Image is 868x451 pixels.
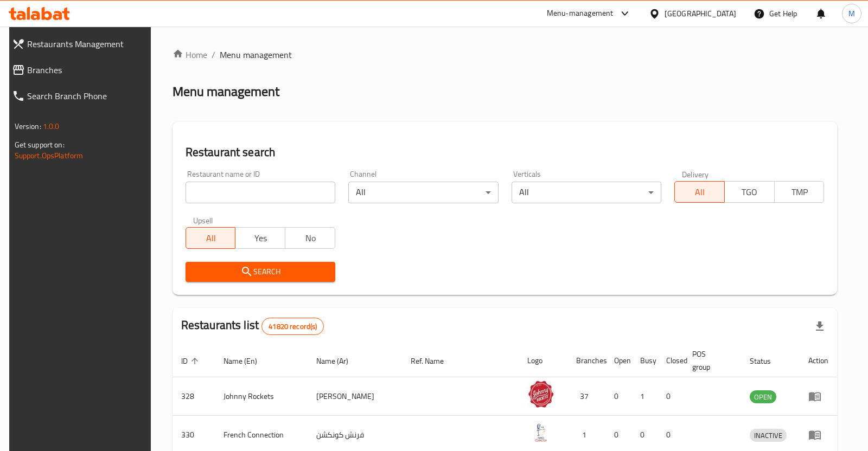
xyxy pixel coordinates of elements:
[724,181,775,203] button: TGO
[224,355,271,368] span: Name (En)
[15,138,65,152] span: Get support on:
[750,429,787,442] span: INACTIVE
[527,419,554,446] img: French Connection
[173,83,279,100] h2: Menu management
[186,182,335,203] input: Search for restaurant name or ID..
[567,377,605,416] td: 37
[631,344,658,377] th: Busy
[212,48,215,61] li: /
[808,428,828,441] div: Menu
[605,377,631,416] td: 0
[750,429,787,442] div: INACTIVE
[527,381,554,408] img: Johnny Rockets
[348,182,498,203] div: All
[240,230,281,246] span: Yes
[15,119,41,133] span: Version:
[186,262,335,282] button: Search
[220,48,292,61] span: Menu management
[411,355,458,368] span: Ref. Name
[173,48,838,61] nav: breadcrumb
[190,230,232,246] span: All
[774,181,825,203] button: TMP
[519,344,567,377] th: Logo
[3,83,154,109] a: Search Branch Phone
[605,344,631,377] th: Open
[658,344,684,377] th: Closed
[173,48,207,61] a: Home
[186,227,236,249] button: All
[27,37,145,50] span: Restaurants Management
[729,184,770,200] span: TGO
[194,265,327,279] span: Search
[27,63,145,76] span: Branches
[800,344,837,377] th: Action
[547,7,614,20] div: Menu-management
[658,377,684,416] td: 0
[512,182,661,203] div: All
[27,89,145,102] span: Search Branch Phone
[43,119,60,133] span: 1.0.0
[848,8,855,20] span: M
[567,344,605,377] th: Branches
[308,377,402,416] td: [PERSON_NAME]
[173,377,215,416] td: 328
[808,390,828,403] div: Menu
[316,355,362,368] span: Name (Ar)
[3,57,154,83] a: Branches
[750,390,776,403] div: OPEN
[750,355,785,368] span: Status
[193,216,213,224] label: Upsell
[682,170,709,178] label: Delivery
[215,377,308,416] td: Johnny Rockets
[235,227,285,249] button: Yes
[3,31,154,57] a: Restaurants Management
[750,391,776,403] span: OPEN
[262,321,323,332] span: 41820 record(s)
[261,318,324,335] div: Total records count
[674,181,725,203] button: All
[679,184,720,200] span: All
[186,144,825,160] h2: Restaurant search
[779,184,820,200] span: TMP
[181,355,202,368] span: ID
[631,377,658,416] td: 1
[807,313,833,339] div: Export file
[181,317,324,335] h2: Restaurants list
[15,149,84,163] a: Support.OpsPlatform
[290,230,331,246] span: No
[692,347,729,373] span: POS group
[285,227,335,249] button: No
[665,8,736,20] div: [GEOGRAPHIC_DATA]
